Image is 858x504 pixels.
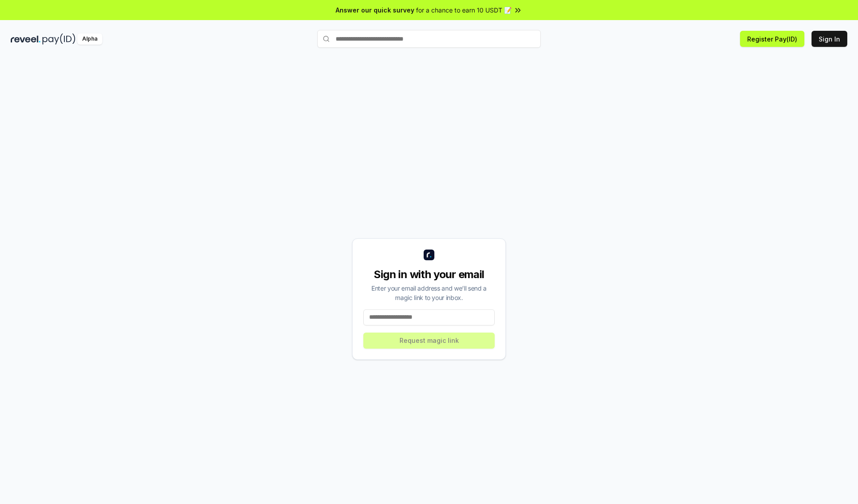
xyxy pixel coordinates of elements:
img: logo_small [424,250,434,260]
span: Answer our quick survey [336,5,414,15]
button: Register Pay(ID) [740,31,804,47]
img: reveel_dark [11,33,41,45]
div: Alpha [77,33,102,45]
div: Enter your email address and we’ll send a magic link to your inbox. [363,283,495,302]
span: for a chance to earn 10 USDT 📝 [416,5,512,15]
img: pay_id [42,33,76,45]
div: Sign in with your email [363,267,495,282]
button: Sign In [812,31,847,47]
